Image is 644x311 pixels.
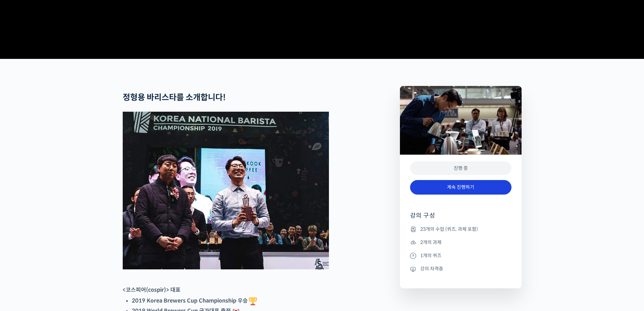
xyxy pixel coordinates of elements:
[104,225,113,230] span: 설정
[2,215,45,231] a: 홈
[45,215,87,231] a: 대화
[410,265,511,273] li: 강의 자격증
[410,251,511,260] li: 1개의 퀴즈
[410,225,511,233] li: 23개의 수업 (퀴즈, 과제 포함)
[21,225,25,230] span: 홈
[410,212,511,225] h4: 강의 구성
[410,180,511,195] a: 계속 진행하기
[410,161,511,175] div: 진행 중
[132,297,258,304] strong: 2019 Korea Brewers Cup Championship 우승
[62,225,70,230] span: 대화
[249,297,257,305] img: 🏆
[410,238,511,246] li: 2개의 과제
[123,286,181,293] strong: <코스피어(cospir)> 대표
[87,215,130,231] a: 설정
[123,92,226,103] strong: 정형용 바리스타를 소개합니다!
